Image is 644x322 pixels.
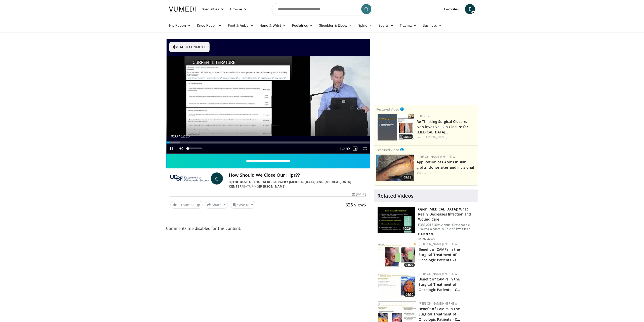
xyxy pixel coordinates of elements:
span: 10:29 [401,226,413,231]
a: The UCSF Orthopaedic Surgery [MEDICAL_DATA] and [MEDICAL_DATA] Center [229,180,351,189]
a: C [211,172,223,185]
span: 12:16 [181,134,190,138]
img: The UCSF Orthopaedic Surgery Arthritis and Joint Replacement Center [170,172,209,185]
span: Comments are disabled for this content. [166,225,370,232]
a: Application of CAMPs in skin grafts, donor sites and incisional clos… [417,160,474,175]
div: Progress Bar [166,141,370,144]
a: 04:50 [378,272,416,298]
img: bb9168ea-238b-43e8-a026-433e9a802a61.150x105_q85_crop-smart_upscale.jpg [376,155,414,181]
a: Benefit of CAMPs in the Surgical Treatment of Oncologic Patients - C… [419,306,460,322]
h4: How Should We Close Our Hips?? [229,172,366,178]
a: Favorites [441,4,462,14]
a: Benefit of CAMPs in the Surgical Treatment of Oncologic Patients - C… [419,277,460,292]
a: 06:32 [376,114,414,140]
iframe: Advertisement [388,39,464,102]
a: Spine [355,20,375,30]
p: 44.6K views [418,237,435,241]
h3: Open [MEDICAL_DATA]: What Really Decreases Infection and Wound Care [418,207,475,222]
a: [PERSON_NAME]+Nephew [417,155,455,159]
button: Tap to unmute [169,42,210,52]
video-js: Video Player [166,39,370,154]
a: 10:29 Open [MEDICAL_DATA]: What Really Decreases Infection and Wound Care FORE 2018 30th Annual O... [377,207,475,241]
a: [PERSON_NAME]+Nephew [419,272,457,276]
a: Business [420,20,445,30]
p: F. Liporace [418,232,475,236]
img: ded7be61-cdd8-40fc-98a3-de551fea390e.150x105_q85_crop-smart_upscale.jpg [378,207,415,233]
span: 04:50 [404,292,415,297]
img: 9fb315fc-567e-460d-a6fa-7ed0224424d7.150x105_q85_crop-smart_upscale.jpg [378,272,416,298]
button: Pause [166,144,176,154]
img: f1f532c3-0ef6-42d5-913a-00ff2bbdb663.150x105_q85_crop-smart_upscale.jpg [376,114,414,140]
a: 04:09 [378,242,416,268]
div: By FEATURING [229,180,366,189]
a: Trauma [397,20,420,30]
div: Feat. [417,135,476,139]
h4: Related Videos [377,193,414,199]
input: Search topics, interventions [272,3,372,15]
span: 3 [178,202,180,207]
small: Featured Video [376,107,399,112]
a: Specialties [199,4,227,14]
button: Save to [230,201,256,209]
a: [PERSON_NAME]+Nephew [419,242,457,246]
a: [PERSON_NAME]+Nephew [419,301,457,306]
a: Shoulder & Elbow [316,20,355,30]
span: 08:28 [402,175,413,180]
p: FORE 2018 30th Annual Orthopaedic Trauma Update: A Tale of Two Cities [418,223,475,231]
a: [PERSON_NAME] [259,184,286,189]
a: Knee Recon [194,20,225,30]
img: 9ea3e4e5-613d-48e5-a922-d8ad75ab8de9.150x105_q85_crop-smart_upscale.jpg [378,242,416,268]
a: Pediatrics [289,20,316,30]
a: 08:28 [376,155,414,181]
button: Enable picture-in-picture mode [350,144,360,154]
a: 3 Thumbs Up [170,201,203,209]
small: Featured Video [376,148,399,152]
a: Stryker [417,114,429,118]
a: Foot & Ankle [225,20,257,30]
div: [DATE] [352,192,366,196]
span: 0:08 [171,134,178,138]
span: 04:09 [404,263,415,267]
a: Hip Recon [166,20,194,30]
div: Volume Level [188,148,202,149]
span: 326 views [345,202,366,208]
button: Unmute [176,144,186,154]
button: Playback Rate [340,144,350,154]
img: VuMedi Logo [169,7,196,12]
span: / [179,134,180,138]
a: E [465,4,475,14]
a: Benefit of CAMPs in the Surgical Treatment of Oncologic Patients - C… [419,247,460,262]
button: Share [205,201,228,209]
a: Sports [375,20,397,30]
a: [PERSON_NAME] [423,135,447,139]
a: Hand & Wrist [257,20,289,30]
span: 06:32 [402,135,413,139]
a: Re-Thinking Surgical Closure: Non-invasive Skin Closure for [MEDICAL_DATA]… [417,119,468,134]
a: Browse [227,4,250,14]
button: Fullscreen [360,144,370,154]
